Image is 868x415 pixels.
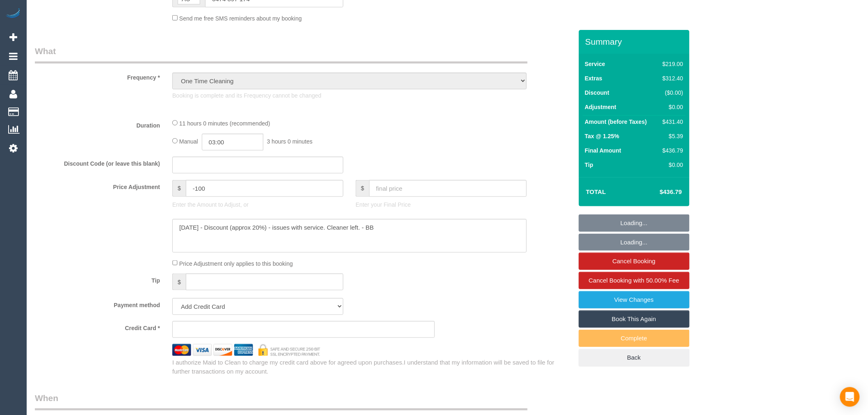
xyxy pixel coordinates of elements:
[369,180,527,197] input: final price
[585,60,605,68] label: Service
[585,103,617,111] label: Adjustment
[579,349,690,366] a: Back
[579,291,690,308] a: View Changes
[172,180,186,197] span: $
[35,392,528,410] legend: When
[35,45,528,64] legend: What
[585,132,619,140] label: Tax @ 1.25%
[585,37,685,46] h3: Summary
[659,74,683,82] div: $312.40
[179,15,302,22] span: Send me free SMS reminders about my booking
[29,119,166,130] label: Duration
[659,132,683,140] div: $5.39
[659,146,683,155] div: $436.79
[29,71,166,82] label: Frequency *
[659,161,683,169] div: $0.00
[179,260,293,267] span: Price Adjustment only applies to this booking
[172,359,554,374] span: I understand that my information will be saved to file for further transactions on my account.
[356,201,527,209] p: Enter your Final Price
[635,189,682,196] h4: $436.79
[29,157,166,168] label: Discount Code (or leave this blank)
[579,272,690,289] a: Cancel Booking with 50.00% Fee
[172,201,343,209] p: Enter the Amount to Adjust, or
[585,161,594,169] label: Tip
[29,321,166,332] label: Credit Card *
[267,138,313,145] span: 3 hours 0 minutes
[356,180,369,197] span: $
[29,298,166,309] label: Payment method
[659,60,683,68] div: $219.00
[840,387,860,407] div: Open Intercom Messenger
[585,89,610,97] label: Discount
[179,120,270,127] span: 11 hours 0 minutes (recommended)
[29,274,166,285] label: Tip
[579,253,690,270] a: Cancel Booking
[5,8,21,20] img: Automaid Logo
[585,118,647,126] label: Amount (before Taxes)
[589,277,679,284] span: Cancel Booking with 50.00% Fee
[166,344,327,356] img: credit cards
[579,310,690,328] a: Book This Again
[166,358,578,376] div: I authorize Maid to Clean to charge my credit card above for agreed upon purchases.
[29,180,166,191] label: Price Adjustment
[659,89,683,97] div: ($0.00)
[659,118,683,126] div: $431.40
[659,103,683,111] div: $0.00
[179,326,428,333] iframe: Secure card payment input frame
[172,274,186,290] span: $
[585,74,603,82] label: Extras
[179,138,198,145] span: Manual
[172,91,527,100] p: Booking is complete and its Frequency cannot be changed
[586,188,606,195] strong: Total
[585,146,621,155] label: Final Amount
